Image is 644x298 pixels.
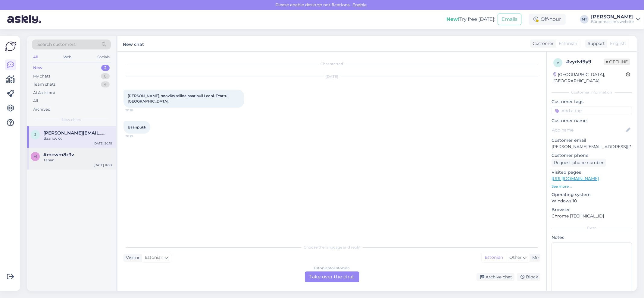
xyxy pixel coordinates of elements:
p: Visited pages [552,169,632,176]
div: 0 [101,73,110,79]
div: Chat started [123,61,540,67]
p: Operating system [552,192,632,198]
div: All [32,53,39,61]
div: Choose the language and reply [123,245,540,250]
div: MT [580,15,589,24]
span: jana.mae@petcity.ee [43,130,106,136]
div: Request phone number [552,159,606,167]
div: Team chats [33,81,55,87]
span: English [610,40,626,47]
span: v [557,60,559,65]
span: [PERSON_NAME], sooviks tellida baaripull Leoni. TYartu [GEOGRAPHIC_DATA]. [128,94,228,103]
span: j [34,132,36,137]
b: New! [446,16,459,22]
span: 20:18 [125,108,148,113]
input: Add name [552,127,625,133]
div: Support [585,40,605,47]
div: Off-hour [529,14,566,25]
div: Tänan [43,157,112,163]
p: Customer email [552,137,632,144]
div: [DATE] 20:19 [93,141,112,146]
p: Windows 10 [552,198,632,204]
div: Take over the chat [305,271,359,282]
div: [DATE] [123,74,540,79]
button: Emails [498,14,521,25]
p: Customer name [552,118,632,124]
p: Chrome [TECHNICAL_ID] [552,213,632,219]
div: Extra [552,225,632,231]
span: Enable [351,2,369,8]
img: Askly Logo [5,41,16,52]
div: Socials [96,53,111,61]
div: Baaripukk [43,136,112,141]
p: Customer phone [552,152,632,159]
a: [PERSON_NAME]Büroomaailm's website [591,14,640,24]
div: # vydvf9y9 [566,58,604,65]
span: Other [509,255,522,260]
div: [GEOGRAPHIC_DATA], [GEOGRAPHIC_DATA] [553,71,626,84]
div: Customer information [552,90,632,95]
div: 2 [101,65,110,71]
div: Estonian to Estonian [314,265,350,271]
div: New [33,65,42,71]
div: Visitor [123,255,140,261]
p: Notes [552,234,632,241]
p: Customer tags [552,99,632,105]
div: Block [517,273,540,281]
div: Archived [33,106,51,113]
p: Browser [552,207,632,213]
div: Customer [530,40,554,47]
span: New chats [62,117,81,122]
label: New chat [123,40,144,48]
div: Archive chat [477,273,514,281]
div: All [33,98,38,104]
div: [PERSON_NAME] [591,14,634,19]
span: Estonian [145,254,163,261]
p: [PERSON_NAME][EMAIL_ADDRESS][PERSON_NAME][DOMAIN_NAME] [552,144,632,150]
div: Büroomaailm's website [591,19,634,24]
p: See more ... [552,184,632,189]
span: Estonian [559,40,577,47]
div: 4 [101,81,110,87]
div: Me [530,255,539,261]
span: #mcwm8z3v [43,152,74,157]
div: Estonian [482,253,506,262]
div: [DATE] 16:23 [94,163,112,167]
div: Web [62,53,73,61]
span: Baaripukk [128,125,146,129]
div: My chats [33,73,50,79]
div: AI Assistant [33,90,55,96]
span: Offline [604,59,630,65]
span: Search customers [37,41,76,48]
span: 20:19 [125,134,148,138]
span: m [34,154,37,159]
div: Try free [DATE]: [446,16,495,23]
a: [URL][DOMAIN_NAME] [552,176,599,181]
input: Add a tag [552,106,632,115]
